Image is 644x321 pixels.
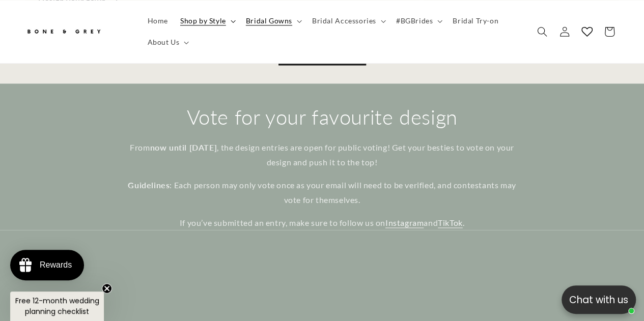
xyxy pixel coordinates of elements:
[246,16,292,25] span: Bridal Gowns
[148,38,180,47] span: About Us
[15,296,99,316] span: Free 12-month wedding planning checklist
[150,142,217,152] strong: now until [DATE]
[124,140,521,170] p: From , the design entries are open for public voting! Get your besties to vote on your design and...
[174,10,240,32] summary: Shop by Style
[142,32,193,53] summary: About Us
[124,178,521,208] p: : Each person may only vote once as your email will need to be verified, and contestants may vote...
[10,291,104,321] div: Free 12-month wedding planning checklistClose teaser
[25,23,102,40] img: Bone and Grey Bridal
[562,285,636,314] button: Open chatbox
[385,218,424,227] a: Instagram
[124,104,521,130] h2: Vote for your favourite design
[312,16,376,25] span: Bridal Accessories
[453,16,498,25] span: Bridal Try-on
[102,283,112,294] button: Close teaser
[531,20,553,43] summary: Search
[124,216,521,230] p: If you’ve submitted an entry, make sure to follow us on and .
[180,16,226,25] span: Shop by Style
[396,16,433,25] span: #BGBrides
[306,10,390,32] summary: Bridal Accessories
[148,16,168,25] span: Home
[240,10,306,32] summary: Bridal Gowns
[562,293,636,307] p: Chat with us
[40,260,72,270] div: Rewards
[128,180,170,190] strong: Guidelines
[438,218,463,227] a: TikTok
[142,10,174,32] a: Home
[446,10,505,32] a: Bridal Try-on
[390,10,446,32] summary: #BGBrides
[22,19,131,44] a: Bone and Grey Bridal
